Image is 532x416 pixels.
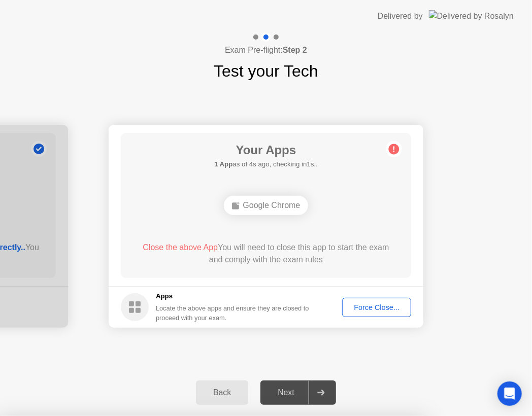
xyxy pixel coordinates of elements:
[225,44,307,56] h4: Exam Pre-flight:
[263,388,309,397] div: Next
[143,243,218,252] span: Close the above App
[346,303,408,311] div: Force Close...
[429,10,514,22] img: Delivered by Rosalyn
[497,382,522,406] div: Open Intercom Messenger
[214,141,318,159] h1: Your Apps
[214,160,232,168] b: 1 App
[214,159,318,169] h5: as of 4s ago, checking in1s..
[156,291,310,301] h5: Apps
[378,10,423,22] div: Delivered by
[156,303,310,323] div: Locate the above apps and ensure they are closed to proceed with your exam.
[199,388,245,397] div: Back
[224,196,309,215] div: Google Chrome
[283,46,307,54] b: Step 2
[214,59,318,83] h1: Test your Tech
[136,241,397,266] div: You will need to close this app to start the exam and comply with the exam rules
